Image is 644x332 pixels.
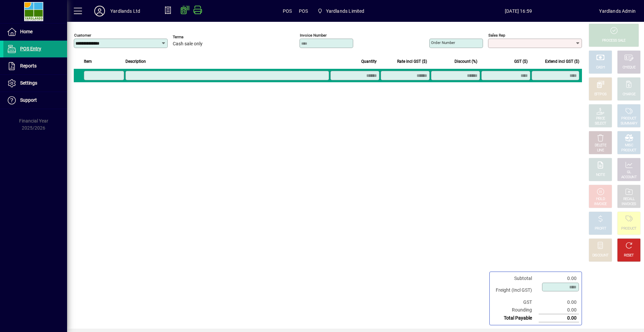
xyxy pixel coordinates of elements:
[492,275,539,282] td: Subtotal
[20,46,41,51] span: POS Entry
[594,92,607,97] div: EFTPOS
[3,58,67,75] a: Reports
[539,306,579,314] td: 0.00
[595,143,606,148] div: DELETE
[492,306,539,314] td: Rounding
[592,253,608,258] div: DISCOUNT
[74,33,91,38] mat-label: Customer
[173,35,213,39] span: Terms
[596,65,605,70] div: CASH
[3,92,67,109] a: Support
[596,173,605,178] div: NOTE
[621,175,637,180] div: ACCOUNT
[596,197,605,202] div: HOLD
[602,38,626,43] div: PROCESS SALE
[596,116,605,121] div: PRICE
[488,33,505,38] mat-label: Sales rep
[597,148,604,153] div: LINE
[3,23,67,40] a: Home
[361,58,377,65] span: Quantity
[539,298,579,306] td: 0.00
[283,6,292,16] span: POS
[625,143,633,148] div: MISC
[623,197,635,202] div: RECALL
[545,58,579,65] span: Extend incl GST ($)
[621,148,636,153] div: PRODUCT
[20,80,37,86] span: Settings
[623,92,636,97] div: CHARGE
[539,275,579,282] td: 0.00
[300,33,327,38] mat-label: Invoice number
[84,58,92,65] span: Item
[492,282,539,298] td: Freight (Incl GST)
[173,41,203,47] span: Cash sale only
[622,202,636,207] div: INVOICES
[397,58,427,65] span: Rate incl GST ($)
[621,226,636,231] div: PRODUCT
[624,253,634,258] div: RESET
[20,29,33,34] span: Home
[595,226,606,231] div: PROFIT
[20,63,37,68] span: Reports
[125,58,146,65] span: Description
[514,58,528,65] span: GST ($)
[20,97,37,103] span: Support
[110,6,140,16] div: Yardlands Ltd
[454,58,477,65] span: Discount (%)
[599,6,636,16] div: Yardlands Admin
[492,314,539,322] td: Total Payable
[89,5,110,17] button: Profile
[299,6,308,16] span: POS
[539,314,579,322] td: 0.00
[315,5,367,17] span: Yardlands Limited
[438,6,599,16] span: [DATE] 16:59
[595,121,606,126] div: SELECT
[326,6,365,16] span: Yardlands Limited
[621,116,636,121] div: PRODUCT
[594,202,606,207] div: INVOICE
[3,75,67,92] a: Settings
[431,40,455,45] mat-label: Order number
[623,65,635,70] div: CHEQUE
[621,121,637,126] div: SUMMARY
[492,298,539,306] td: GST
[627,170,631,175] div: GL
